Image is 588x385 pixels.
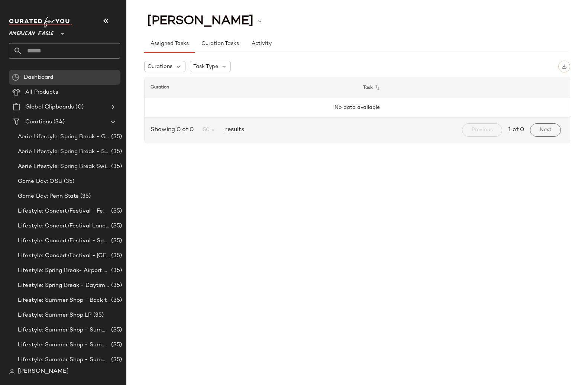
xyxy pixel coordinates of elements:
[18,177,62,186] span: Game Day: OSU
[18,148,110,156] span: Aerie Lifestyle: Spring Break - Sporty
[110,237,122,245] span: (35)
[18,356,110,364] span: Lifestyle: Summer Shop - Summer Study Sessions
[62,177,75,186] span: (35)
[147,14,253,28] span: [PERSON_NAME]
[530,123,561,137] button: Next
[251,41,272,47] span: Activity
[150,41,189,47] span: Assigned Tasks
[25,88,58,97] span: All Products
[18,252,110,260] span: Lifestyle: Concert/Festival - [GEOGRAPHIC_DATA]
[110,252,122,260] span: (35)
[18,192,79,201] span: Game Day: Penn State
[18,162,110,171] span: Aerie Lifestyle: Spring Break Swimsuits Landing Page
[539,127,552,133] span: Next
[18,222,110,230] span: Lifestyle: Concert/Festival Landing Page
[18,281,110,290] span: Lifestyle: Spring Break - Daytime Casual
[18,311,92,320] span: Lifestyle: Summer Shop LP
[110,222,122,230] span: (35)
[110,281,122,290] span: (35)
[110,356,122,364] span: (35)
[18,237,110,245] span: Lifestyle: Concert/Festival - Sporty
[110,133,122,141] span: (35)
[508,126,524,135] span: 1 of 0
[222,126,244,135] span: results
[201,41,239,47] span: Curation Tasks
[18,266,110,275] span: Lifestyle: Spring Break- Airport Style
[18,133,110,141] span: Aerie Lifestyle: Spring Break - Girly/Femme
[9,369,15,375] img: svg%3e
[110,341,122,349] span: (35)
[9,17,72,27] img: cfy_white_logo.C9jOOHJF.svg
[18,207,110,216] span: Lifestyle: Concert/Festival - Femme
[74,103,83,111] span: (0)
[110,326,122,334] span: (35)
[151,126,197,135] span: Showing 0 of 0
[92,311,104,320] span: (35)
[25,118,52,126] span: Curations
[18,341,110,349] span: Lifestyle: Summer Shop - Summer Internship
[110,266,122,275] span: (35)
[9,25,54,39] span: American Eagle
[18,326,110,334] span: Lifestyle: Summer Shop - Summer Abroad
[52,118,65,126] span: (34)
[145,77,357,98] th: Curation
[110,207,122,216] span: (35)
[24,73,53,82] span: Dashboard
[25,103,74,111] span: Global Clipboards
[18,367,69,376] span: [PERSON_NAME]
[148,63,172,71] span: Curations
[110,162,122,171] span: (35)
[12,74,19,81] img: svg%3e
[562,64,567,69] img: svg%3e
[145,98,570,117] td: No data available
[357,77,570,98] th: Task
[110,296,122,305] span: (35)
[18,296,110,305] span: Lifestyle: Summer Shop - Back to School Essentials
[193,63,218,71] span: Task Type
[110,148,122,156] span: (35)
[79,192,91,201] span: (35)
